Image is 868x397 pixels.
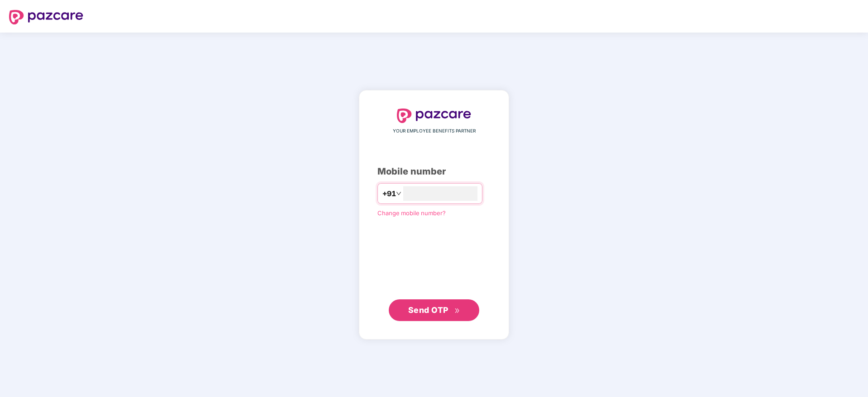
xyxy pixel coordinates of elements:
[393,128,476,135] span: YOUR EMPLOYEE BENEFITS PARTNER
[382,188,396,199] span: +91
[396,191,401,196] span: down
[377,165,491,179] div: Mobile number
[389,299,479,321] button: Send OTPdouble-right
[377,209,446,217] a: Change mobile number?
[9,10,83,24] img: logo
[408,305,448,315] span: Send OTP
[397,109,471,123] img: logo
[454,308,460,314] span: double-right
